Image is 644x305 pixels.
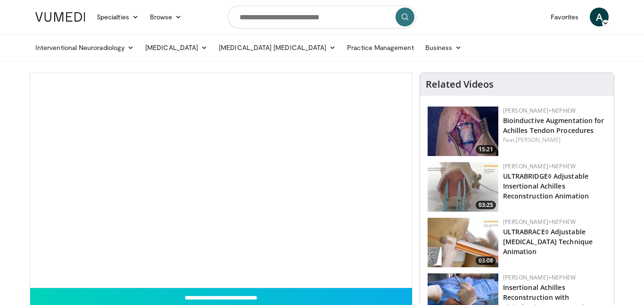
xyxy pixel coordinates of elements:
img: b4be2b94-9e72-4ff9-8444-77bc87440b2f.150x105_q85_crop-smart_upscale.jpg [428,107,498,156]
input: Search topics, interventions [228,6,416,28]
a: Business [420,38,468,57]
span: 15:21 [476,145,496,154]
div: Feat. [503,136,606,144]
a: [PERSON_NAME] [516,136,561,144]
video-js: Video Player [30,73,412,288]
a: Interventional Neuroradiology [30,38,140,57]
a: [MEDICAL_DATA] [MEDICAL_DATA] [213,38,341,57]
a: 03:08 [428,218,498,267]
a: [PERSON_NAME]+Nephew [503,218,576,226]
a: [PERSON_NAME]+Nephew [503,162,576,170]
a: ULTRABRACE◊ Adjustable [MEDICAL_DATA] Technique Animation [503,227,593,256]
a: Browse [144,8,188,26]
a: ULTRABRIDGE◊ Adjustable Insertional Achilles Reconstruction Animation [503,172,589,200]
span: 03:25 [476,201,496,209]
a: A [590,8,609,26]
a: 03:25 [428,162,498,212]
a: 15:21 [428,107,498,156]
h4: Related Videos [426,79,494,90]
img: VuMedi Logo [35,12,85,22]
a: Specialties [91,8,144,26]
a: [PERSON_NAME]+Nephew [503,107,576,115]
a: Practice Management [341,38,419,57]
img: cad8fba9-95f9-4801-aa4d-a650bf9fcf76.150x105_q85_crop-smart_upscale.jpg [428,162,498,212]
a: Favorites [545,8,584,26]
img: f333f0c4-e616-42ac-a645-7bbb119bec37.150x105_q85_crop-smart_upscale.jpg [428,218,498,267]
a: [PERSON_NAME]+Nephew [503,273,576,281]
a: [MEDICAL_DATA] [140,38,213,57]
span: 03:08 [476,256,496,265]
a: Bioinductive Augmentation for Achilles Tendon Procedures [503,116,604,135]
